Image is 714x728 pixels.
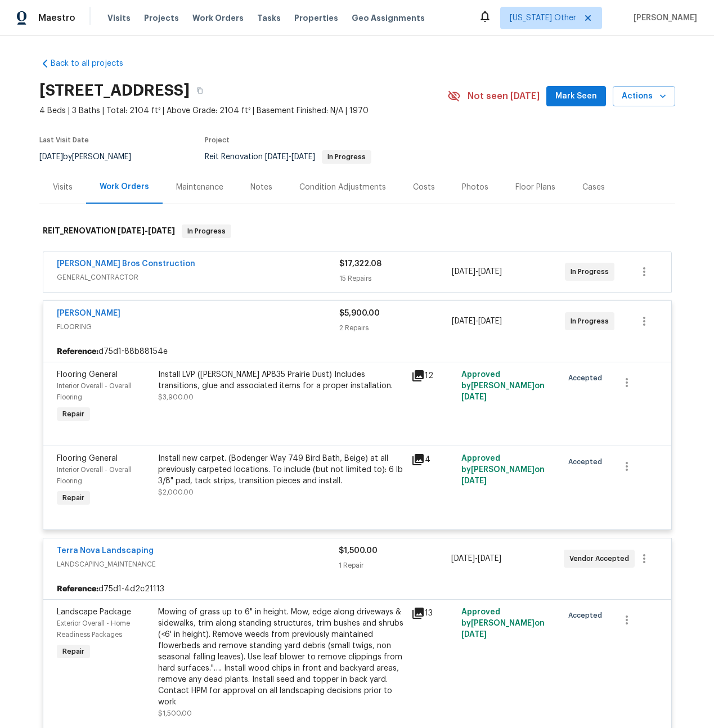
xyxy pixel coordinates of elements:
span: $1,500.00 [158,710,192,717]
a: [PERSON_NAME] [57,309,120,317]
div: Maintenance [176,182,223,193]
span: Interior Overall - Overall Flooring [57,466,132,484]
span: [DATE] [461,631,487,639]
span: Approved by [PERSON_NAME] on [461,608,545,639]
span: $1,500.00 [339,547,378,555]
b: Reference: [57,346,98,357]
div: Condition Adjustments [299,182,386,193]
div: Install new carpet. (Bodenger Way 749 Bird Bath, Beige) at all previously carpeted locations. To ... [158,453,405,487]
span: Actions [622,89,666,104]
span: LANDSCAPING_MAINTENANCE [57,559,339,570]
span: [DATE] [461,393,487,401]
div: Notes [250,182,272,193]
span: Approved by [PERSON_NAME] on [461,371,545,401]
div: 15 Repairs [339,273,452,284]
button: Copy Address [190,80,210,101]
span: 4 Beds | 3 Baths | Total: 2104 ft² | Above Grade: 2104 ft² | Basement Finished: N/A | 1970 [39,105,447,116]
span: In Progress [571,316,613,327]
span: $17,322.08 [339,260,381,268]
div: Visits [53,182,73,193]
span: - [452,266,502,277]
div: d75d1-4d2c21113 [43,579,671,599]
span: [DATE] [291,153,315,161]
h6: REIT_RENOVATION [43,224,175,238]
div: 4 [411,453,455,466]
span: Projects [144,12,179,24]
span: Repair [58,408,89,420]
span: Visits [107,12,131,24]
span: - [452,316,502,327]
span: Approved by [PERSON_NAME] on [461,455,545,485]
div: 12 [411,369,455,383]
span: [DATE] [478,268,502,276]
button: Mark Seen [546,86,606,107]
span: [DATE] [451,555,475,563]
button: Actions [613,86,675,107]
span: Exterior Overall - Home Readiness Packages [57,620,130,638]
span: [DATE] [265,153,289,161]
div: REIT_RENOVATION [DATE]-[DATE]In Progress [39,213,675,249]
span: Not seen [DATE] [468,91,540,102]
span: - [451,553,501,564]
span: - [265,153,315,161]
div: 2 Repairs [339,322,452,334]
span: [DATE] [478,555,501,563]
span: Last Visit Date [39,137,89,143]
div: Cases [582,182,605,193]
span: Work Orders [192,12,244,24]
span: Flooring General [57,455,118,462]
span: Repair [58,492,89,504]
span: Flooring General [57,371,118,379]
span: [DATE] [118,227,145,235]
span: [DATE] [461,477,487,485]
span: Mark Seen [555,89,597,104]
span: FLOORING [57,321,339,332]
span: [DATE] [39,153,63,161]
span: [DATE] [452,317,475,325]
span: $2,000.00 [158,489,194,496]
a: [PERSON_NAME] Bros Construction [57,260,195,268]
span: [US_STATE] Other [510,12,576,24]
div: Photos [462,182,488,193]
span: Accepted [568,456,607,468]
span: GENERAL_CONTRACTOR [57,272,339,283]
div: d75d1-88b88154e [43,341,671,362]
span: Accepted [568,610,607,621]
b: Reference: [57,583,98,595]
span: Accepted [568,372,607,384]
span: Properties [294,12,338,24]
span: [DATE] [452,268,475,276]
span: Tasks [257,14,281,22]
h2: [STREET_ADDRESS] [39,85,190,96]
div: Work Orders [100,181,149,192]
span: Geo Assignments [352,12,425,24]
div: Install LVP ([PERSON_NAME] AP835 Prairie Dust) Includes transitions, glue and associated items fo... [158,369,405,392]
span: - [118,227,175,235]
span: $5,900.00 [339,309,380,317]
div: Floor Plans [515,182,555,193]
a: Terra Nova Landscaping [57,547,154,555]
span: Maestro [38,12,75,24]
div: by [PERSON_NAME] [39,150,145,164]
div: 1 Repair [339,560,451,571]
a: Back to all projects [39,58,147,69]
span: Project [205,137,230,143]
span: Landscape Package [57,608,131,616]
span: [PERSON_NAME] [629,12,697,24]
span: $3,900.00 [158,394,194,401]
div: 13 [411,606,455,620]
span: In Progress [183,226,230,237]
div: Costs [413,182,435,193]
span: [DATE] [478,317,502,325]
div: Mowing of grass up to 6" in height. Mow, edge along driveways & sidewalks, trim along standing st... [158,606,405,708]
span: In Progress [571,266,613,277]
span: Vendor Accepted [569,553,634,564]
span: Interior Overall - Overall Flooring [57,383,132,401]
span: Repair [58,646,89,657]
span: Reit Renovation [205,153,371,161]
span: In Progress [323,154,370,160]
span: [DATE] [148,227,175,235]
